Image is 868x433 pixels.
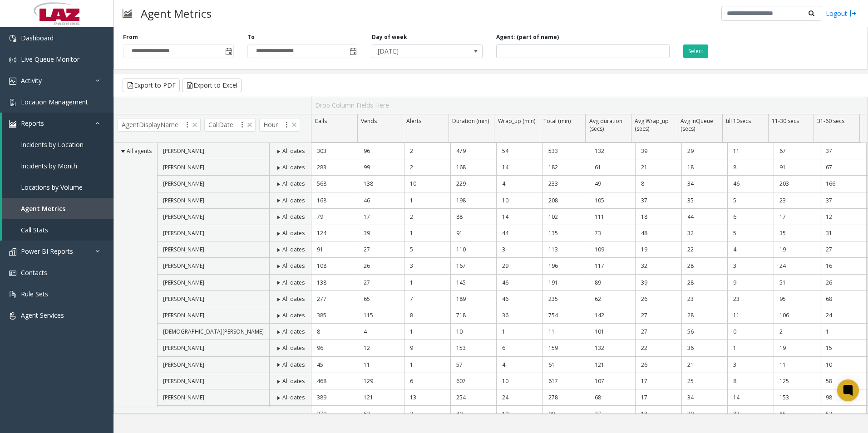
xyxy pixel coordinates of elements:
[820,192,866,209] td: 37
[496,159,542,176] td: 14
[358,307,404,324] td: 115
[774,176,820,192] td: 203
[9,291,16,298] img: 'icon'
[450,389,497,406] td: 254
[820,159,866,176] td: 67
[358,143,404,159] td: 96
[542,406,589,422] td: 90
[496,258,542,274] td: 29
[404,389,450,406] td: 13
[404,340,450,356] td: 9
[820,373,866,389] td: 58
[681,159,728,176] td: 18
[727,406,774,422] td: 83
[21,183,83,192] span: Locations by Volume
[727,291,774,307] td: 23
[9,78,16,85] img: 'icon'
[635,225,681,241] td: 48
[21,204,65,213] span: Agent Metrics
[9,120,16,128] img: 'icon'
[496,406,542,422] td: 10
[727,225,774,241] td: 5
[774,275,820,291] td: 51
[635,159,681,176] td: 21
[404,159,450,176] td: 2
[542,340,589,356] td: 159
[496,373,542,389] td: 10
[496,209,542,225] td: 14
[589,176,635,192] td: 49
[683,44,708,58] button: Select
[635,406,681,422] td: 18
[118,118,201,132] span: AgentDisplayName
[21,247,73,256] span: Power BI Reports
[820,176,866,192] td: 166
[727,143,774,159] td: 11
[450,192,497,209] td: 198
[774,389,820,406] td: 153
[774,225,820,241] td: 35
[163,229,204,237] span: [PERSON_NAME]
[542,241,589,258] td: 113
[727,357,774,373] td: 3
[727,373,774,389] td: 8
[820,143,866,159] td: 37
[311,307,358,324] td: 385
[21,311,64,320] span: Agent Services
[774,209,820,225] td: 17
[681,291,728,307] td: 23
[282,328,305,335] span: All dates
[163,180,204,187] span: [PERSON_NAME]
[542,291,589,307] td: 235
[820,258,866,274] td: 16
[727,209,774,225] td: 6
[820,225,866,241] td: 31
[820,209,866,225] td: 12
[311,275,358,291] td: 138
[348,45,358,58] span: Toggle popup
[358,406,404,422] td: 62
[450,143,497,159] td: 479
[404,241,450,258] td: 5
[589,275,635,291] td: 89
[450,324,497,340] td: 10
[21,290,48,298] span: Rule Sets
[358,209,404,225] td: 17
[727,389,774,406] td: 14
[496,143,542,159] td: 54
[774,357,820,373] td: 11
[635,209,681,225] td: 18
[542,373,589,389] td: 617
[311,225,358,241] td: 124
[223,45,233,58] span: Toggle popup
[635,357,681,373] td: 26
[450,406,497,422] td: 80
[21,98,88,106] span: Location Management
[681,340,728,356] td: 36
[404,406,450,422] td: 2
[2,219,113,241] a: Call Stats
[358,389,404,406] td: 121
[21,55,79,64] span: Live Queue Monitor
[315,101,389,109] span: Drop Column Fields Here
[404,373,450,389] td: 6
[282,180,305,187] span: All dates
[774,307,820,324] td: 106
[372,45,460,58] span: [DATE]
[9,248,16,256] img: 'icon'
[127,147,152,155] span: All agents
[282,246,305,253] span: All dates
[820,324,866,340] td: 1
[21,76,42,85] span: Activity
[282,229,305,237] span: All dates
[163,377,204,385] span: [PERSON_NAME]
[21,226,48,234] span: Call Stats
[311,209,358,225] td: 79
[311,373,358,389] td: 468
[496,291,542,307] td: 46
[496,192,542,209] td: 10
[542,225,589,241] td: 135
[542,143,589,159] td: 533
[9,270,16,277] img: 'icon'
[450,340,497,356] td: 153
